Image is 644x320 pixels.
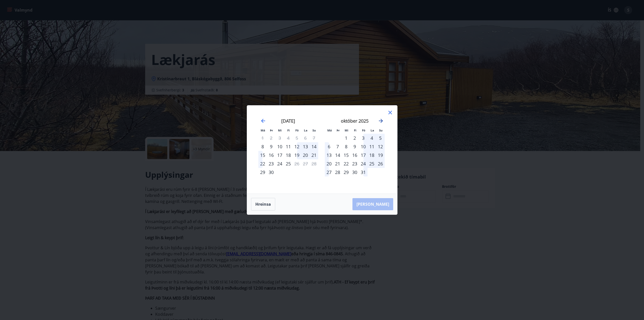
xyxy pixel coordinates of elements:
[362,128,365,132] small: Fö
[350,151,359,159] td: Choose fimmtudagur, 16. október 2025 as your check-in date. It’s available.
[376,159,385,168] div: 26
[368,142,376,151] div: 11
[342,142,350,151] div: 8
[325,142,333,151] td: Choose mánudagur, 6. október 2025 as your check-in date. It’s available.
[325,159,333,168] td: Choose mánudagur, 20. október 2025 as your check-in date. It’s available.
[341,118,369,124] strong: október 2025
[310,134,318,142] td: Not available. sunnudagur, 7. september 2025
[301,142,310,151] td: Choose laugardagur, 13. september 2025 as your check-in date. It’s available.
[333,168,342,176] td: Choose þriðjudagur, 28. október 2025 as your check-in date. It’s available.
[350,151,359,159] div: 16
[376,151,385,159] div: 19
[258,159,267,168] div: 22
[359,159,368,168] td: Choose föstudagur, 24. október 2025 as your check-in date. It’s available.
[284,134,293,142] td: Not available. fimmtudagur, 4. september 2025
[359,142,368,151] td: Choose föstudagur, 10. október 2025 as your check-in date. It’s available.
[258,168,267,176] td: Choose mánudagur, 29. september 2025 as your check-in date. It’s available.
[327,128,332,132] small: Má
[284,151,293,159] td: Choose fimmtudagur, 18. september 2025 as your check-in date. It’s available.
[293,142,301,151] div: 12
[275,142,284,151] td: Choose miðvikudagur, 10. september 2025 as your check-in date. It’s available.
[312,128,316,132] small: Su
[378,118,384,124] div: Move forward to switch to the next month.
[376,134,385,142] td: Choose sunnudagur, 5. október 2025 as your check-in date. It’s available.
[359,134,368,142] div: 3
[301,159,310,168] td: Not available. laugardagur, 27. september 2025
[281,118,295,124] strong: [DATE]
[359,134,368,142] td: Choose föstudagur, 3. október 2025 as your check-in date. It’s available.
[284,151,293,159] div: 18
[376,159,385,168] td: Choose sunnudagur, 26. október 2025 as your check-in date. It’s available.
[350,134,359,142] td: Choose fimmtudagur, 2. október 2025 as your check-in date. It’s available.
[267,159,275,168] div: 23
[258,159,267,168] td: Choose mánudagur, 22. september 2025 as your check-in date. It’s available.
[342,168,350,176] div: 29
[258,151,267,159] div: 15
[267,159,275,168] td: Choose þriðjudagur, 23. september 2025 as your check-in date. It’s available.
[368,159,376,168] div: 25
[333,168,342,176] div: 28
[278,128,282,132] small: Mi
[267,168,275,176] td: Choose þriðjudagur, 30. september 2025 as your check-in date. It’s available.
[325,168,333,176] div: 27
[342,134,350,142] td: Choose miðvikudagur, 1. október 2025 as your check-in date. It’s available.
[359,159,368,168] div: 24
[304,128,307,132] small: La
[342,159,350,168] div: 22
[359,168,368,176] td: Choose föstudagur, 31. október 2025 as your check-in date. It’s available.
[253,112,391,188] div: Calendar
[350,168,359,176] div: 30
[267,151,275,159] td: Choose þriðjudagur, 16. september 2025 as your check-in date. It’s available.
[325,151,333,159] td: Choose mánudagur, 13. október 2025 as your check-in date. It’s available.
[293,134,301,142] td: Not available. föstudagur, 5. september 2025
[284,159,293,168] td: Choose fimmtudagur, 25. september 2025 as your check-in date. It’s available.
[371,128,374,132] small: La
[310,142,318,151] td: Choose sunnudagur, 14. september 2025 as your check-in date. It’s available.
[333,151,342,159] td: Choose þriðjudagur, 14. október 2025 as your check-in date. It’s available.
[333,159,342,168] div: 21
[295,128,299,132] small: Fö
[293,151,301,159] td: Choose föstudagur, 19. september 2025 as your check-in date. It’s available.
[267,151,275,159] div: 16
[350,159,359,168] div: 23
[251,198,275,210] button: Hreinsa
[342,142,350,151] td: Choose miðvikudagur, 8. október 2025 as your check-in date. It’s available.
[350,159,359,168] td: Choose fimmtudagur, 23. október 2025 as your check-in date. It’s available.
[337,128,340,132] small: Þr
[368,134,376,142] td: Choose laugardagur, 4. október 2025 as your check-in date. It’s available.
[376,151,385,159] td: Choose sunnudagur, 19. október 2025 as your check-in date. It’s available.
[325,168,333,176] td: Choose mánudagur, 27. október 2025 as your check-in date. It’s available.
[376,142,385,151] div: 12
[310,159,318,168] td: Not available. sunnudagur, 28. september 2025
[258,142,267,151] div: Aðeins innritun í boði
[284,142,293,151] td: Choose fimmtudagur, 11. september 2025 as your check-in date. It’s available.
[275,159,284,168] div: 24
[359,151,368,159] td: Choose föstudagur, 17. október 2025 as your check-in date. It’s available.
[301,142,310,151] div: 13
[350,134,359,142] div: 2
[275,159,284,168] td: Choose miðvikudagur, 24. september 2025 as your check-in date. It’s available.
[267,142,275,151] td: Choose þriðjudagur, 9. september 2025 as your check-in date. It’s available.
[342,159,350,168] td: Choose miðvikudagur, 22. október 2025 as your check-in date. It’s available.
[350,142,359,151] div: 9
[310,151,318,159] td: Choose sunnudagur, 21. september 2025 as your check-in date. It’s available.
[301,134,310,142] td: Not available. laugardagur, 6. september 2025
[284,142,293,151] div: 11
[359,142,368,151] div: 10
[350,142,359,151] td: Choose fimmtudagur, 9. október 2025 as your check-in date. It’s available.
[345,128,348,132] small: Mi
[333,151,342,159] div: 14
[368,159,376,168] td: Choose laugardagur, 25. október 2025 as your check-in date. It’s available.
[376,134,385,142] div: 5
[275,142,284,151] div: 10
[284,159,293,168] div: 25
[376,142,385,151] td: Choose sunnudagur, 12. október 2025 as your check-in date. It’s available.
[368,134,376,142] div: 4
[379,128,383,132] small: Su
[258,142,267,151] td: Choose mánudagur, 8. september 2025 as your check-in date. It’s available.
[270,128,273,132] small: Þr
[333,142,342,151] div: 7
[342,134,350,142] div: 1
[325,142,333,151] div: 6
[258,134,267,142] td: Not available. mánudagur, 1. september 2025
